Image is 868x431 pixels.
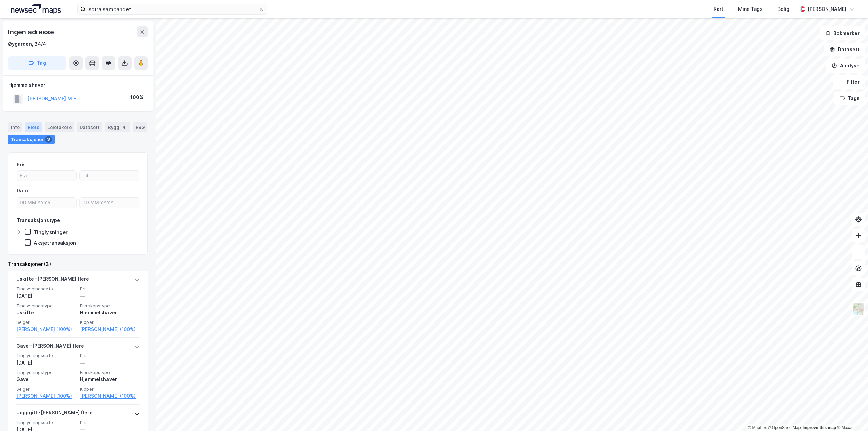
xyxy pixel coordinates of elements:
[17,171,76,181] input: Fra
[16,325,76,333] a: [PERSON_NAME] (100%)
[834,92,865,105] button: Tags
[17,187,28,195] div: Dato
[738,5,763,13] div: Mine Tags
[34,229,68,235] div: Tinglysninger
[25,122,42,132] div: Eiere
[16,386,76,392] span: Selger
[8,135,55,144] div: Transaksjoner
[768,425,801,430] a: OpenStreetMap
[80,419,140,425] span: Pris
[834,398,868,431] iframe: Chat Widget
[80,353,140,358] span: Pris
[16,286,76,292] span: Tinglysningsdato
[17,216,60,224] div: Transaksjonstype
[714,5,723,13] div: Kart
[808,5,846,13] div: [PERSON_NAME]
[86,4,259,14] input: Søk på adresse, matrikkel, gårdeiere, leietakere eller personer
[777,5,789,13] div: Bolig
[8,40,46,48] div: Øygarden, 34/4
[11,4,61,14] img: logo.a4113a55bc3d86da70a041830d287a7e.svg
[826,59,865,73] button: Analyse
[16,342,84,353] div: Gave - [PERSON_NAME] flere
[748,425,767,430] a: Mapbox
[45,136,52,143] div: 3
[852,302,865,315] img: Z
[8,56,66,70] button: Tag
[16,409,93,419] div: Uoppgitt - [PERSON_NAME] flere
[833,75,865,89] button: Filter
[803,425,836,430] a: Improve this map
[80,303,140,309] span: Eierskapstype
[80,392,140,400] a: [PERSON_NAME] (100%)
[80,309,140,317] div: Hjemmelshaver
[80,286,140,292] span: Pris
[8,81,147,89] div: Hjemmelshaver
[121,124,127,131] div: 4
[80,319,140,325] span: Kjøper
[80,386,140,392] span: Kjøper
[17,161,26,169] div: Pris
[16,275,89,286] div: Uskifte - [PERSON_NAME] flere
[16,353,76,358] span: Tinglysningsdato
[16,319,76,325] span: Selger
[80,325,140,333] a: [PERSON_NAME] (100%)
[16,392,76,400] a: [PERSON_NAME] (100%)
[824,43,865,56] button: Datasett
[80,171,139,181] input: Til
[16,292,76,300] div: [DATE]
[133,122,147,132] div: ESG
[17,198,76,208] input: DD.MM.YYYY
[45,122,74,132] div: Leietakere
[80,359,140,367] div: —
[16,370,76,375] span: Tinglysningstype
[34,240,76,246] div: Aksjetransaksjon
[820,26,865,40] button: Bokmerker
[16,359,76,367] div: [DATE]
[80,375,140,384] div: Hjemmelshaver
[80,198,139,208] input: DD.MM.YYYY
[80,370,140,375] span: Eierskapstype
[77,122,102,132] div: Datasett
[16,375,76,384] div: Gave
[8,122,22,132] div: Info
[80,292,140,300] div: —
[834,398,868,431] div: Kontrollprogram for chat
[130,93,143,101] div: 100%
[8,26,55,37] div: Ingen adresse
[16,309,76,317] div: Uskifte
[8,260,148,268] div: Transaksjoner (3)
[105,122,130,132] div: Bygg
[16,303,76,309] span: Tinglysningstype
[16,419,76,425] span: Tinglysningsdato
